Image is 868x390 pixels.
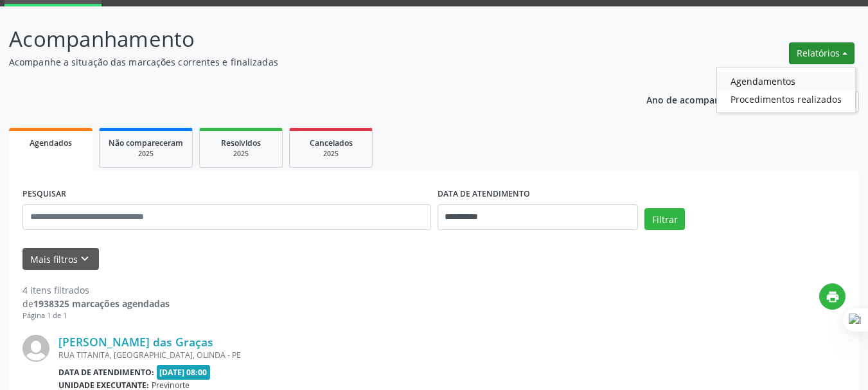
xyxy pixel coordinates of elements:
[58,335,213,349] a: [PERSON_NAME] das Graças
[209,149,273,159] div: 2025
[789,42,855,64] button: Relatórios
[299,149,363,159] div: 2025
[58,350,653,360] div: RUA TITANITA, [GEOGRAPHIC_DATA], OLINDA - PE
[78,252,92,266] i: keyboard_arrow_down
[109,149,183,159] div: 2025
[157,365,211,380] span: [DATE] 08:00
[22,184,66,204] label: PESQUISAR
[58,367,154,378] b: Data de atendimento:
[438,184,530,204] label: DATA DE ATENDIMENTO
[9,55,604,69] p: Acompanhe a situação das marcações correntes e finalizadas
[644,208,685,230] button: Filtrar
[9,23,604,55] p: Acompanhamento
[717,90,855,108] a: Procedimentos realizados
[22,335,49,362] img: img
[819,283,846,310] button: print
[716,67,856,113] ul: Relatórios
[717,72,855,90] a: Agendamentos
[109,137,183,148] span: Não compareceram
[826,290,840,304] i: print
[22,310,170,321] div: Página 1 de 1
[22,248,99,270] button: Mais filtroskeyboard_arrow_down
[30,137,72,148] span: Agendados
[310,137,353,148] span: Cancelados
[221,137,261,148] span: Resolvidos
[646,91,760,107] p: Ano de acompanhamento
[33,297,170,310] strong: 1938325 marcações agendadas
[22,283,170,297] div: 4 itens filtrados
[22,297,170,310] div: de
